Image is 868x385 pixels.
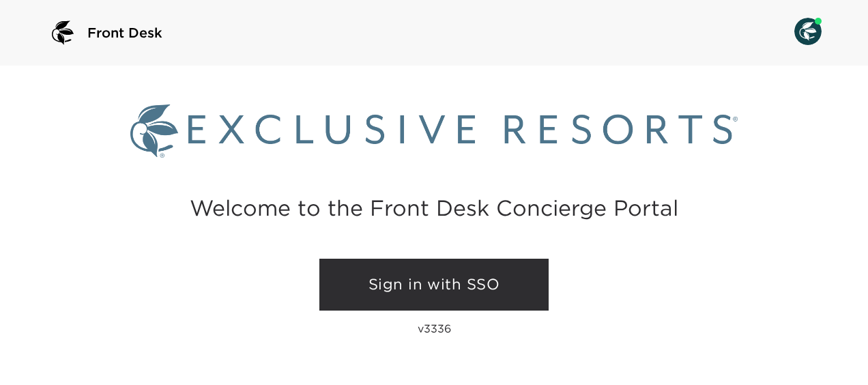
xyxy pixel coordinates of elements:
a: Sign in with SSO [319,259,549,311]
img: Exclusive Resorts logo [130,104,738,157]
img: logo [46,16,79,49]
span: Front Desk [87,23,162,42]
h2: Welcome to the Front Desk Concierge Portal [190,197,678,218]
p: v3336 [418,322,451,335]
img: User [794,18,822,45]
